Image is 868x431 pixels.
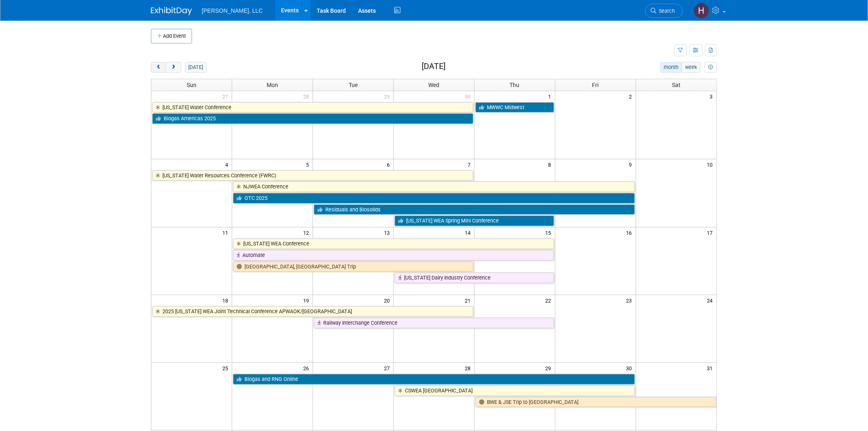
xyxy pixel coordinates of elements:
[151,7,192,15] img: ExhibitDay
[548,159,555,170] span: 8
[395,273,554,283] a: [US_STATE] Dairy Industry Conference
[302,227,313,238] span: 12
[185,62,207,73] button: [DATE]
[314,204,635,215] a: Residuals and Biosolids
[233,261,473,272] a: [GEOGRAPHIC_DATA], [GEOGRAPHIC_DATA] Trip
[383,227,393,238] span: 13
[510,82,520,88] span: Thu
[152,102,473,113] a: [US_STATE] Water Conference
[222,363,232,373] span: 25
[395,385,635,396] a: CSWEA [GEOGRAPHIC_DATA]
[706,227,717,238] span: 17
[464,295,474,305] span: 21
[267,82,278,88] span: Mon
[709,91,717,101] span: 3
[386,159,393,170] span: 6
[545,227,555,238] span: 15
[202,7,263,14] span: [PERSON_NAME], LLC
[233,238,554,249] a: [US_STATE] WEA Conference
[645,4,683,18] a: Search
[222,227,232,238] span: 11
[705,62,717,73] button: myCustomButton
[302,91,313,101] span: 28
[302,295,313,305] span: 19
[314,318,554,328] a: Railway Interchange Conference
[222,295,232,305] span: 18
[302,363,313,373] span: 26
[222,91,232,101] span: 27
[660,62,682,73] button: month
[592,82,599,88] span: Fri
[682,62,701,73] button: week
[233,250,554,261] a: Automate
[464,363,474,373] span: 28
[628,159,636,170] span: 9
[233,374,635,385] a: Biogas and RNG Online
[349,82,358,88] span: Tue
[708,65,713,70] i: Personalize Calendar
[395,215,554,226] a: [US_STATE] WEA Spring Mini Conference
[694,3,709,18] img: Hannah Mulholland
[467,159,474,170] span: 7
[464,227,474,238] span: 14
[656,8,675,14] span: Search
[545,363,555,373] span: 29
[706,159,717,170] span: 10
[422,62,445,71] h2: [DATE]
[672,82,681,88] span: Sat
[475,397,717,408] a: BWE & JSE Trip to [GEOGRAPHIC_DATA]
[475,102,554,113] a: MWWC Midwest
[152,113,473,124] a: Biogas Americas 2025
[428,82,439,88] span: Wed
[166,62,181,73] button: next
[545,295,555,305] span: 22
[706,363,717,373] span: 31
[626,295,636,305] span: 23
[233,181,635,192] a: NJWEA Conference
[152,170,473,181] a: [US_STATE] Water Resources Conference (FWRC)
[464,91,474,101] span: 30
[626,227,636,238] span: 16
[224,159,232,170] span: 4
[152,306,473,317] a: 2025 [US_STATE] WEA Joint Technical Conference APWAOK/[GEOGRAPHIC_DATA]
[187,82,196,88] span: Sun
[548,91,555,101] span: 1
[151,62,166,73] button: prev
[706,295,717,305] span: 24
[628,91,636,101] span: 2
[233,193,635,204] a: OTC 2025
[305,159,313,170] span: 5
[626,363,636,373] span: 30
[383,363,393,373] span: 27
[383,91,393,101] span: 29
[151,29,192,44] button: Add Event
[383,295,393,305] span: 20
